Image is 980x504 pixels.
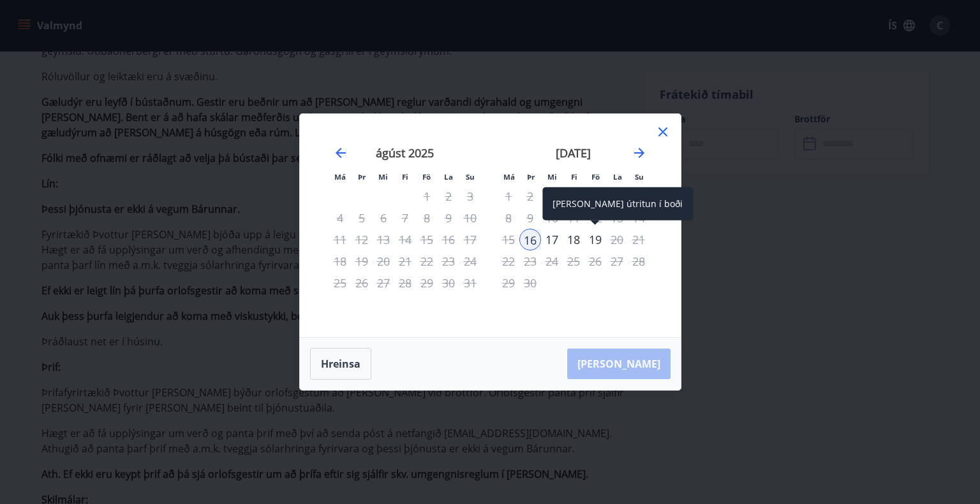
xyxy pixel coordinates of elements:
td: Not available. mánudagur, 1. september 2025 [498,185,519,207]
td: Selected as start date. þriðjudagur, 16. september 2025 [519,229,541,250]
div: Aðeins innritun í boði [519,229,541,250]
small: Fi [402,172,408,182]
td: Not available. föstudagur, 29. ágúst 2025 [416,272,438,294]
td: Not available. miðvikudagur, 6. ágúst 2025 [373,207,394,229]
strong: ágúst 2025 [376,145,434,161]
small: Su [466,172,475,182]
div: 17 [541,229,563,250]
td: Not available. þriðjudagur, 12. ágúst 2025 [351,229,373,250]
td: Not available. föstudagur, 1. ágúst 2025 [416,185,438,207]
td: Not available. fimmtudagur, 14. ágúst 2025 [394,229,416,250]
td: Not available. föstudagur, 15. ágúst 2025 [416,229,438,250]
td: Not available. þriðjudagur, 5. ágúst 2025 [351,207,373,229]
small: Mi [378,172,388,182]
td: Not available. þriðjudagur, 26. ágúst 2025 [351,272,373,294]
small: Mi [547,172,557,182]
td: Not available. mánudagur, 11. ágúst 2025 [329,229,351,250]
small: Fö [591,172,600,182]
td: Not available. mánudagur, 29. september 2025 [498,272,519,294]
div: [PERSON_NAME] útritun í boði [542,187,693,220]
td: Not available. þriðjudagur, 9. september 2025 [519,207,541,229]
div: Aðeins útritun í boði [584,229,606,250]
strong: [DATE] [556,145,591,161]
td: Not available. fimmtudagur, 4. september 2025 [563,185,584,207]
div: Move backward to switch to the previous month. [333,145,348,161]
td: Not available. sunnudagur, 17. ágúst 2025 [459,229,481,250]
td: Not available. mánudagur, 25. ágúst 2025 [329,272,351,294]
td: Not available. föstudagur, 8. ágúst 2025 [416,207,438,229]
td: Not available. miðvikudagur, 20. ágúst 2025 [373,250,394,272]
td: Not available. mánudagur, 22. september 2025 [498,250,519,272]
small: Fi [571,172,577,182]
td: Not available. miðvikudagur, 27. ágúst 2025 [373,272,394,294]
td: Not available. þriðjudagur, 23. september 2025 [519,250,541,272]
div: Aðeins útritun í boði [584,185,606,207]
td: Choose miðvikudagur, 17. september 2025 as your check-out date. It’s available. [541,229,563,250]
small: Fö [422,172,431,182]
td: Not available. miðvikudagur, 13. ágúst 2025 [373,229,394,250]
td: Not available. mánudagur, 4. ágúst 2025 [329,207,351,229]
button: Hreinsa [310,348,371,380]
td: Not available. laugardagur, 9. ágúst 2025 [438,207,459,229]
td: Not available. sunnudagur, 28. september 2025 [628,250,650,272]
td: Not available. sunnudagur, 3. ágúst 2025 [459,185,481,207]
td: Not available. fimmtudagur, 21. ágúst 2025 [394,250,416,272]
td: Not available. sunnudagur, 21. september 2025 [628,229,650,250]
div: Calendar [315,129,665,322]
td: Not available. þriðjudagur, 2. september 2025 [519,185,541,207]
small: La [613,172,622,182]
td: Not available. fimmtudagur, 25. september 2025 [563,250,584,272]
td: Not available. föstudagur, 5. september 2025 [584,185,606,207]
small: Þr [358,172,366,182]
td: Not available. miðvikudagur, 3. september 2025 [541,185,563,207]
div: 18 [563,229,584,250]
div: Aðeins útritun í boði [519,207,541,229]
div: Move forward to switch to the next month. [632,145,647,161]
td: Not available. mánudagur, 18. ágúst 2025 [329,250,351,272]
td: Not available. þriðjudagur, 30. september 2025 [519,272,541,294]
td: Not available. föstudagur, 26. september 2025 [584,250,606,272]
td: Not available. mánudagur, 8. september 2025 [498,207,519,229]
small: Má [334,172,346,182]
td: Not available. laugardagur, 20. september 2025 [606,229,628,250]
td: Not available. sunnudagur, 31. ágúst 2025 [459,272,481,294]
small: La [444,172,453,182]
td: Not available. sunnudagur, 10. ágúst 2025 [459,207,481,229]
td: Not available. laugardagur, 30. ágúst 2025 [438,272,459,294]
td: Choose fimmtudagur, 18. september 2025 as your check-out date. It’s available. [563,229,584,250]
td: Not available. mánudagur, 15. september 2025 [498,229,519,250]
small: Þr [527,172,535,182]
td: Not available. föstudagur, 22. ágúst 2025 [416,250,438,272]
td: Not available. sunnudagur, 7. september 2025 [628,185,650,207]
td: Not available. fimmtudagur, 28. ágúst 2025 [394,272,416,294]
td: Not available. fimmtudagur, 7. ágúst 2025 [394,207,416,229]
td: Not available. laugardagur, 2. ágúst 2025 [438,185,459,207]
small: Má [503,172,515,182]
td: Not available. miðvikudagur, 24. september 2025 [541,250,563,272]
td: Not available. sunnudagur, 24. ágúst 2025 [459,250,481,272]
small: Su [635,172,644,182]
td: Not available. laugardagur, 23. ágúst 2025 [438,250,459,272]
div: Aðeins útritun í boði [416,272,438,294]
td: Not available. miðvikudagur, 10. september 2025 [541,207,563,229]
td: Not available. laugardagur, 6. september 2025 [606,185,628,207]
td: Not available. laugardagur, 16. ágúst 2025 [438,229,459,250]
td: Not available. þriðjudagur, 19. ágúst 2025 [351,250,373,272]
td: Not available. laugardagur, 27. september 2025 [606,250,628,272]
td: Choose föstudagur, 19. september 2025 as your check-out date. It’s available. [584,229,606,250]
